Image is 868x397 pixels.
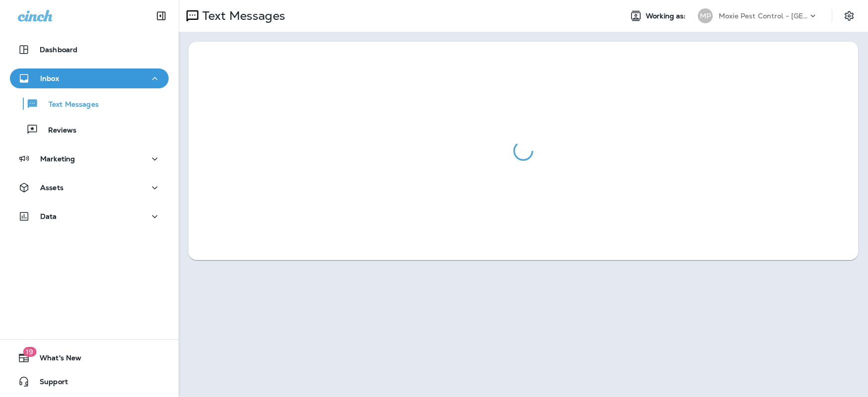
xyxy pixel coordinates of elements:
p: Inbox [40,74,59,82]
p: Moxie Pest Control - [GEOGRAPHIC_DATA] [719,12,808,20]
button: 19What's New [10,348,169,368]
button: Support [10,372,169,392]
button: Settings [840,7,858,25]
span: Support [30,378,68,390]
p: Text Messages [39,100,99,110]
button: Text Messages [10,93,169,114]
button: Marketing [10,149,169,169]
button: Dashboard [10,40,169,60]
span: 19 [23,347,36,357]
button: Assets [10,178,169,198]
div: MP [698,8,713,23]
span: What's New [30,354,81,366]
p: Text Messages [198,8,285,23]
p: Marketing [40,155,75,163]
button: Collapse Sidebar [147,6,175,26]
button: Data [10,206,169,226]
p: Assets [40,184,63,192]
button: Inbox [10,68,169,88]
button: Reviews [10,119,169,140]
p: Reviews [38,126,76,135]
p: Data [40,212,57,220]
span: Working as: [646,12,688,20]
p: Dashboard [40,46,77,54]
